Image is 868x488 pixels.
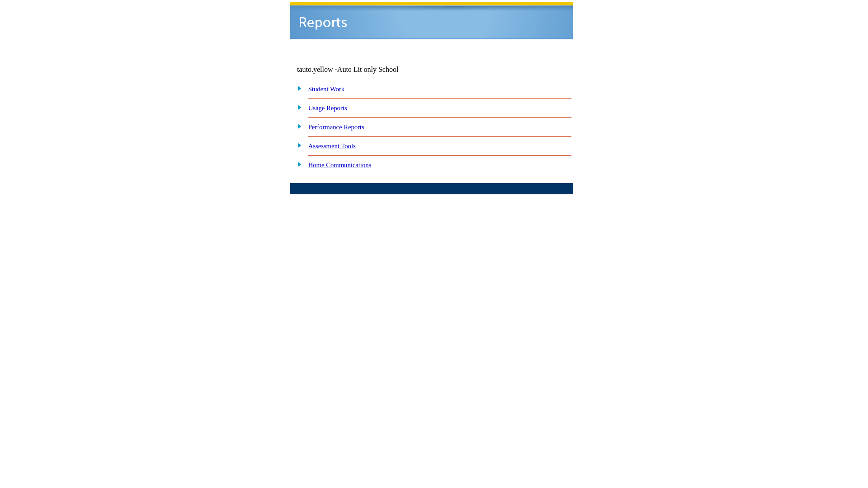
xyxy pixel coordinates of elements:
[308,161,372,169] a: Home Communications
[308,104,347,112] a: Usage Reports
[308,85,344,93] a: Student Work
[308,123,364,131] a: Performance Reports
[292,122,302,130] img: plus.gif
[297,66,463,74] td: tauto.yellow -
[292,160,302,168] img: plus.gif
[308,142,356,150] a: Assessment Tools
[292,141,302,149] img: plus.gif
[292,84,302,92] img: plus.gif
[292,103,302,111] img: plus.gif
[337,66,399,73] nobr: Auto Lit only School
[290,2,573,39] img: header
